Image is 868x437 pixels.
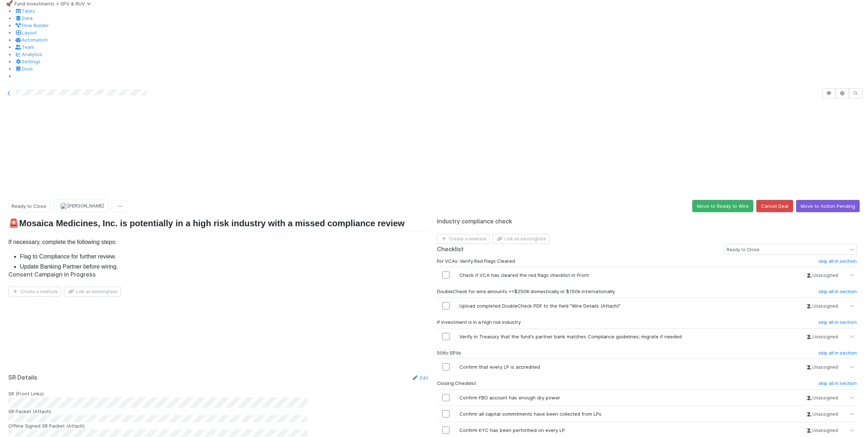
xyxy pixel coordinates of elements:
span: Fund Investments > SPV & RUV [14,1,94,7]
h6: For VCAs: Verify Red Flags Cleared [437,258,515,264]
a: Layout [14,30,37,35]
img: avatar_15e6a745-65a2-4f19-9667-febcb12e2fc8.png [60,202,67,210]
li: Update Banking Partner before wiring. [20,262,431,271]
a: Docs [14,66,33,72]
span: Unassigned [805,273,838,278]
a: Analytics [14,51,42,57]
span: Unassigned [805,411,838,417]
h5: Consent Campaign in Progress [8,271,96,278]
span: Ready to Close [727,247,759,252]
a: skip all in section [818,289,857,297]
h6: skip all in section [818,350,857,356]
a: skip all in section [818,258,857,267]
a: Edit [411,375,428,381]
button: Ready to Close [8,200,51,212]
div: SR (Front Links) [8,390,428,397]
span: Confirm FBO account has enough dry power [459,395,560,400]
a: Settings [14,59,41,64]
button: Create a newtask [8,287,61,297]
h6: If investment is in a high risk industry [437,320,521,325]
button: Move to Action Pending [796,200,860,212]
span: Confirm all capital commitments have been collected from LPs [459,411,601,417]
a: Flow Builder [14,22,49,28]
h6: skip all in section [818,258,857,264]
a: Team [14,44,34,50]
h5: Checklist [437,246,464,253]
span: [PERSON_NAME] [67,203,104,209]
p: If necessary, complete the following steps: [8,238,431,247]
span: 🚀 [6,0,13,7]
h5: Industry compliance check [437,218,512,225]
span: Unassigned [805,428,838,433]
h6: skip all in section [818,381,857,386]
h6: Closing Checklist [437,381,476,386]
span: Check if VCA has cleared the red flags checklist in Front [459,272,589,278]
button: Move to Ready to Wire [692,200,753,212]
a: Tasks [14,8,35,14]
span: Ready to Close [12,203,46,209]
li: Flag to Compliance for further review. [20,252,431,261]
button: [PERSON_NAME] [54,200,109,212]
h5: SR Details [8,374,37,381]
button: Create a newtask [437,234,490,244]
span: Unassigned [805,395,838,400]
button: Link an existingtask [493,234,549,244]
span: Unassigned [805,303,838,309]
div: SR Packet (Attach) [8,408,428,415]
a: Data [14,15,33,21]
span: Verify in Treasury that the fund's partner bank matches Compliance guidelines; migrate if needed [459,334,682,339]
a: skip all in section [818,320,857,328]
div: Offline Signed SR Packet (Attach) [8,422,428,429]
button: Cancel Deal [756,200,793,212]
h6: 506c SPVs [437,350,461,356]
span: Upload completed DoubleCheck PDF to the field "Wire Details (Attach)" [459,303,621,309]
span: Confirm KYC has been performed on every LP [459,427,565,433]
button: Link an existingtask [64,287,121,297]
a: skip all in section [818,381,857,389]
h6: DoubleCheck for wire amounts >=$250K domestically or $150k internationally [437,289,615,295]
h6: skip all in section [818,289,857,295]
span: Unassigned [805,364,838,370]
h6: skip all in section [818,320,857,325]
a: Automation [14,37,48,43]
span: Confirm that every LP is accredited [459,364,540,370]
span: Unassigned [805,334,838,339]
a: skip all in section [818,350,857,359]
h2: 🚨Mosaica Medicines, Inc. is potentially in a high risk industry with a missed compliance review [8,218,431,232]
